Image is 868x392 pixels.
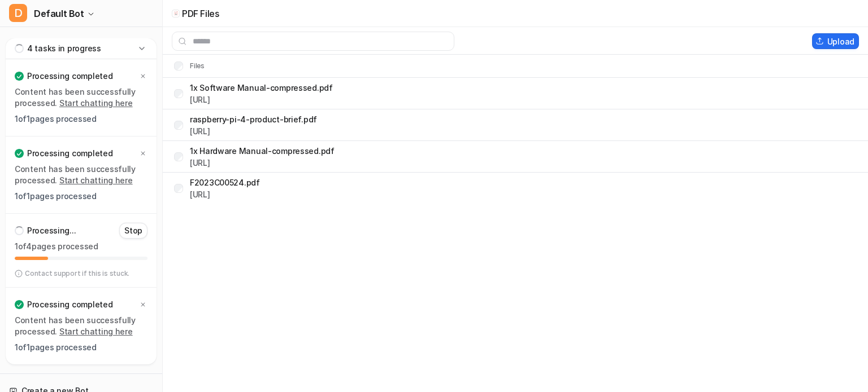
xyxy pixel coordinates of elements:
p: 1 of 1 pages processed [15,191,147,202]
a: Start chatting here [59,175,133,185]
span: Default Bot [34,6,84,21]
img: upload-file icon [173,11,179,16]
p: Processing completed [27,148,112,159]
p: 1 of 4 pages processed [15,241,147,252]
p: Processing completed [27,71,112,82]
p: Content has been successfully processed. [15,86,147,109]
a: [URL] [190,158,210,168]
p: Content has been successfully processed. [15,164,147,186]
p: 1x Software Manual-compressed.pdf [190,82,333,94]
p: 1x Hardware Manual-compressed.pdf [190,145,335,157]
a: [URL] [190,95,210,104]
p: Processing... [27,225,76,236]
button: Upload [812,33,859,49]
p: PDF Files [182,8,219,19]
a: Chat [5,34,158,50]
p: 1 of 1 pages processed [15,342,147,353]
p: Contact support if this is stuck. [25,269,129,278]
p: raspberry-pi-4-product-brief.pdf [190,113,317,125]
a: Start chatting here [59,98,133,108]
p: Stop [124,225,142,236]
a: Start chatting here [59,327,133,336]
p: Processing completed [27,299,112,310]
p: 4 tasks in progress [27,43,101,54]
p: 1 of 1 pages processed [15,113,147,125]
th: Files [165,59,205,73]
p: Content has been successfully processed. [15,315,147,337]
button: Stop [119,223,147,239]
a: [URL] [190,126,210,136]
a: [URL] [190,190,210,199]
p: F2023C00524.pdf [190,177,260,188]
span: D [9,4,27,22]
